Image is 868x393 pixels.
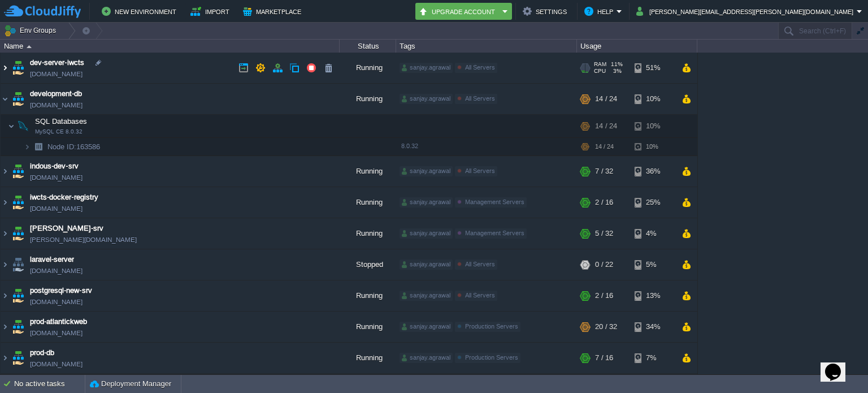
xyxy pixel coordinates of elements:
span: [DOMAIN_NAME] [30,100,83,111]
button: Marketplace [243,5,305,18]
div: 10% [635,84,671,114]
div: 2 / 16 [595,187,613,218]
div: Tags [397,40,576,53]
div: 14 / 24 [595,115,617,137]
div: sanjay.agrawal [400,228,453,239]
a: prod-atlantickweb [30,316,87,327]
div: 7 / 32 [595,156,613,187]
img: AMDAwAAAACH5BAEAAAAALAAAAAABAAEAAAICRAEAOw== [10,156,26,187]
div: Usage [578,40,697,53]
a: indous-dev-srv [30,161,79,172]
img: AMDAwAAAACH5BAEAAAAALAAAAAABAAEAAAICRAEAOw== [1,84,10,114]
div: 51% [635,53,671,83]
img: AMDAwAAAACH5BAEAAAAALAAAAAABAAEAAAICRAEAOw== [10,187,26,218]
div: Running [340,156,396,187]
img: AMDAwAAAACH5BAEAAAAALAAAAAABAAEAAAICRAEAOw== [10,312,26,342]
span: 163586 [46,142,102,152]
span: All Servers [465,261,495,267]
span: All Servers [465,64,495,71]
img: AMDAwAAAACH5BAEAAAAALAAAAAABAAEAAAICRAEAOw== [8,115,15,137]
div: 25% [635,187,671,218]
img: AMDAwAAAACH5BAEAAAAALAAAAAABAAEAAAICRAEAOw== [1,312,10,342]
span: All Servers [465,95,495,102]
div: Running [340,280,396,311]
a: dev-server-iwcts [30,57,84,68]
div: Running [340,84,396,114]
span: 8.0.32 [401,142,418,149]
div: Stopped [340,249,396,280]
div: sanjay.agrawal [400,353,453,363]
div: Running [340,343,396,373]
div: 36% [635,156,671,187]
div: Running [340,312,396,342]
a: SQL DatabasesMySQL CE 8.0.32 [34,117,89,126]
div: Running [340,187,396,218]
img: AMDAwAAAACH5BAEAAAAALAAAAAABAAEAAAICRAEAOw== [31,138,46,156]
div: 0 / 22 [595,249,613,280]
img: AMDAwAAAACH5BAEAAAAALAAAAAABAAEAAAICRAEAOw== [10,53,26,83]
div: 10% [635,115,671,137]
span: SQL Databases [34,116,89,126]
div: 13% [635,280,671,311]
span: Production Servers [465,323,518,330]
img: AMDAwAAAACH5BAEAAAAALAAAAAABAAEAAAICRAEAOw== [1,187,10,218]
button: Deployment Manager [90,378,171,390]
span: iwcts-docker-registry [30,192,98,203]
img: AMDAwAAAACH5BAEAAAAALAAAAAABAAEAAAICRAEAOw== [1,249,10,280]
span: Management Servers [465,230,524,236]
span: [DOMAIN_NAME] [30,296,83,308]
a: prod-db [30,347,54,359]
img: AMDAwAAAACH5BAEAAAAALAAAAAABAAEAAAICRAEAOw== [1,343,10,373]
img: AMDAwAAAACH5BAEAAAAALAAAAAABAAEAAAICRAEAOw== [10,218,26,249]
div: 10% [635,138,671,156]
span: Node ID: [47,142,76,151]
div: 2 / 16 [595,280,613,311]
span: [DOMAIN_NAME] [30,203,83,214]
button: Import [190,5,233,18]
button: [PERSON_NAME][EMAIL_ADDRESS][PERSON_NAME][DOMAIN_NAME] [636,5,857,18]
span: All Servers [465,167,495,174]
span: RAM [594,61,606,68]
iframe: chat widget [821,348,857,382]
div: sanjay.agrawal [400,63,453,73]
span: 11% [611,61,623,68]
div: sanjay.agrawal [400,291,453,301]
div: 7% [635,343,671,373]
div: 5 / 32 [595,218,613,249]
button: Help [584,5,617,18]
div: Status [340,40,396,53]
img: CloudJiffy [4,5,81,19]
div: sanjay.agrawal [400,197,453,208]
img: AMDAwAAAACH5BAEAAAAALAAAAAABAAEAAAICRAEAOw== [1,218,10,249]
button: Upgrade Account [419,5,499,18]
a: [DOMAIN_NAME] [30,68,83,80]
div: 7 / 16 [595,343,613,373]
img: AMDAwAAAACH5BAEAAAAALAAAAAABAAEAAAICRAEAOw== [1,280,10,311]
div: Name [1,40,339,53]
button: New Environment [102,5,180,18]
div: sanjay.agrawal [400,166,453,176]
img: AMDAwAAAACH5BAEAAAAALAAAAAABAAEAAAICRAEAOw== [1,156,10,187]
img: AMDAwAAAACH5BAEAAAAALAAAAAABAAEAAAICRAEAOw== [10,280,26,311]
span: CPU [594,68,606,75]
div: sanjay.agrawal [400,94,453,104]
span: development-db [30,88,82,100]
img: AMDAwAAAACH5BAEAAAAALAAAAAABAAEAAAICRAEAOw== [15,115,31,137]
a: laravel-server [30,254,74,265]
img: AMDAwAAAACH5BAEAAAAALAAAAAABAAEAAAICRAEAOw== [10,249,26,280]
div: sanjay.agrawal [400,322,453,332]
span: [DOMAIN_NAME] [30,172,83,183]
div: 20 / 32 [595,312,617,342]
div: No active tasks [14,375,85,393]
div: 34% [635,312,671,342]
img: AMDAwAAAACH5BAEAAAAALAAAAAABAAEAAAICRAEAOw== [24,138,31,156]
a: [PERSON_NAME]-srv [30,223,103,234]
span: [DOMAIN_NAME] [30,359,83,370]
span: 3% [610,68,622,75]
a: [DOMAIN_NAME] [30,327,83,339]
div: Running [340,53,396,83]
